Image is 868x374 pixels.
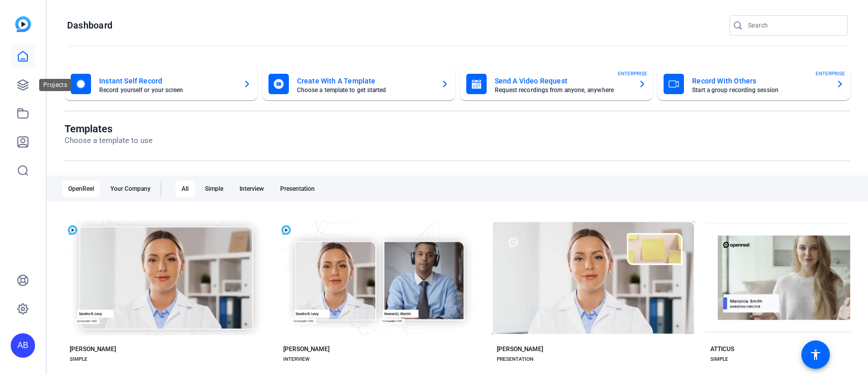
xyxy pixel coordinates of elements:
div: ATTICUS [710,345,734,353]
div: Simple [199,181,229,197]
mat-card-subtitle: Choose a template to get started [297,87,433,93]
div: Presentation [274,181,321,197]
div: OpenReel [62,181,100,197]
mat-card-title: Send A Video Request [495,75,631,87]
mat-card-subtitle: Start a group recording session [692,87,828,93]
div: All [175,181,195,197]
mat-icon: accessibility [810,349,822,361]
span: ENTERPRISE [618,70,647,77]
div: SIMPLE [70,355,87,363]
h1: Templates [65,123,153,135]
div: [PERSON_NAME] [283,345,330,353]
div: Your Company [104,181,157,197]
div: PRESENTATION [497,355,533,363]
p: Choose a template to use [65,135,153,147]
div: INTERVIEW [283,355,310,363]
mat-card-subtitle: Request recordings from anyone, anywhere [495,87,631,93]
span: ENTERPRISE [816,70,845,77]
button: Instant Self RecordRecord yourself or your screen [65,68,257,100]
button: Create With A TemplateChoose a template to get started [262,68,455,100]
div: AB [11,333,35,358]
h1: Dashboard [67,19,112,32]
mat-card-title: Instant Self Record [99,75,235,87]
input: Search [748,19,840,32]
div: Interview [233,181,270,197]
div: [PERSON_NAME] [70,345,116,353]
div: [PERSON_NAME] [497,345,543,353]
div: Projects [39,79,71,91]
mat-card-title: Create With A Template [297,75,433,87]
img: blue-gradient.svg [15,16,31,32]
button: Record With OthersStart a group recording sessionENTERPRISE [657,68,850,100]
mat-card-title: Record With Others [692,75,828,87]
div: SIMPLE [710,355,728,363]
button: Send A Video RequestRequest recordings from anyone, anywhereENTERPRISE [460,68,653,100]
mat-card-subtitle: Record yourself or your screen [99,87,235,93]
